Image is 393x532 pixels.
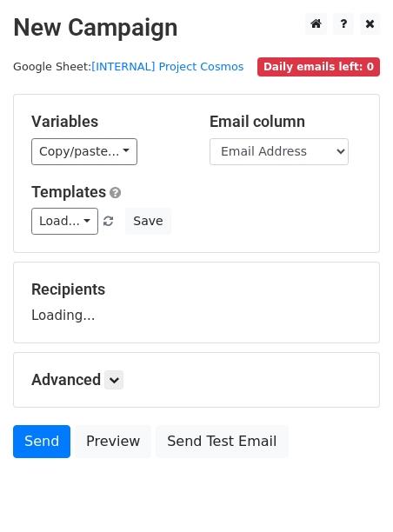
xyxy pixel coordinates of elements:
[31,280,362,299] h5: Recipients
[75,425,151,458] a: Preview
[31,208,98,235] a: Load...
[13,425,70,458] a: Send
[91,60,243,73] a: [INTERNAL] Project Cosmos
[31,183,106,201] a: Templates
[13,60,243,73] small: Google Sheet:
[156,425,288,458] a: Send Test Email
[210,112,362,131] h5: Email column
[125,208,170,235] button: Save
[257,60,380,73] a: Daily emails left: 0
[31,138,137,165] a: Copy/paste...
[13,13,380,43] h2: New Campaign
[31,112,183,131] h5: Variables
[257,57,380,76] span: Daily emails left: 0
[31,280,362,325] div: Loading...
[31,370,362,389] h5: Advanced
